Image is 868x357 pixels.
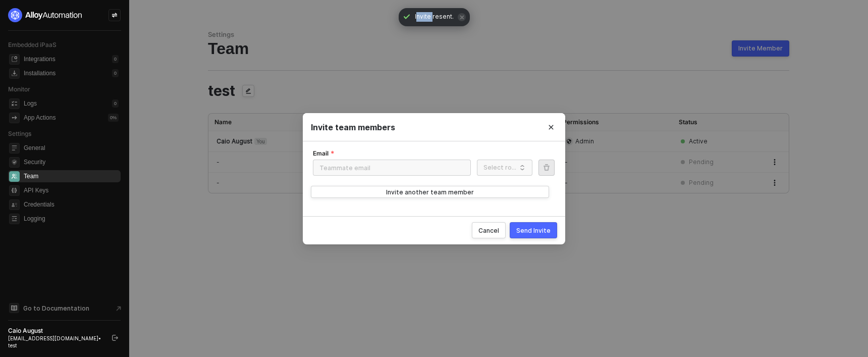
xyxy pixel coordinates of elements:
[8,8,121,22] a: logo
[112,99,119,108] div: 0
[112,335,118,341] span: logout
[208,114,383,131] th: Name
[673,114,760,131] th: Status
[8,335,103,349] div: [EMAIL_ADDRESS][DOMAIN_NAME] • test
[9,54,20,65] span: integrations
[516,226,551,234] div: Send Invite
[24,213,119,225] span: Logging
[415,12,454,22] span: Invite resent.
[208,30,789,39] div: Settings
[9,68,20,79] span: installations
[313,149,335,158] label: Email
[208,39,789,58] div: Team
[565,158,665,166] div: -
[24,69,56,78] div: Installations
[9,157,20,168] span: security
[216,158,374,166] div: -
[24,198,119,211] span: Credentials
[239,83,257,101] span: icon-edit-team
[9,199,20,210] span: credentials
[537,113,565,141] button: Close
[565,137,573,145] span: icon-admin
[313,160,471,176] input: Email
[8,8,83,22] img: logo
[9,143,20,154] span: general
[738,44,783,53] div: Invite Member
[311,186,549,198] button: Invite another team member
[472,222,506,238] button: Cancel
[216,137,374,145] div: Caio August
[8,327,103,335] div: Caio August
[9,303,19,313] span: documentation
[575,137,594,145] span: Admin
[23,304,89,313] span: Go to Documentation
[311,122,557,132] div: Invite team members
[458,13,466,21] span: icon-close
[9,214,20,224] span: logging
[689,158,714,166] div: Pending
[510,222,557,238] button: Send Invite
[8,302,121,314] a: Knowledge Base
[24,142,119,154] span: General
[8,85,30,93] span: Monitor
[565,179,665,187] div: -
[112,12,118,18] span: icon-swap
[403,13,411,21] span: icon-check
[114,303,124,314] span: document-arrow
[9,113,20,123] span: icon-app-actions
[216,179,374,187] div: -
[9,98,20,109] span: icon-logs
[108,114,119,122] div: 0 %
[689,179,714,187] div: Pending
[254,138,267,145] span: You
[24,156,119,168] span: Security
[9,171,20,182] span: team
[478,226,499,234] div: Cancel
[24,114,56,122] div: App Actions
[732,40,789,57] button: Invite Member
[386,187,474,196] div: Invite another team member
[112,55,119,63] div: 0
[8,130,31,137] span: Settings
[9,185,20,196] span: api-key
[24,184,119,196] span: API Keys
[24,170,119,182] span: Team
[112,69,119,77] div: 0
[208,84,235,98] span: test
[8,41,57,48] span: Embedded iPaaS
[24,55,56,64] div: Integrations
[689,137,708,145] div: Active
[557,114,673,131] th: Permissions
[24,99,37,108] div: Logs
